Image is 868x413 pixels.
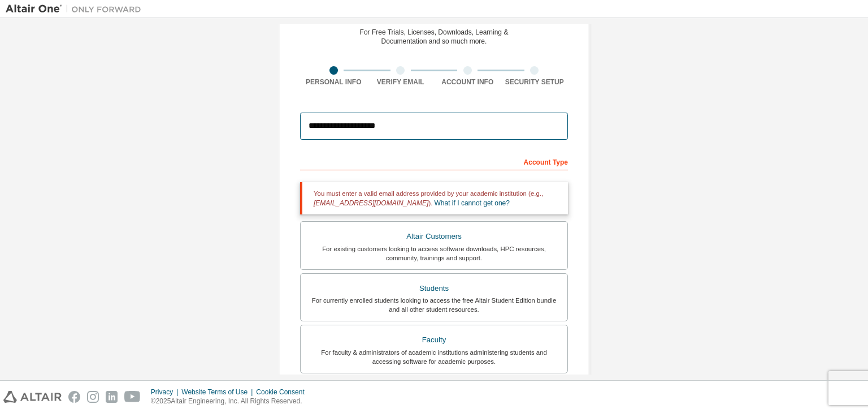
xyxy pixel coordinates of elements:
[124,391,141,403] img: youtube.svg
[6,3,147,15] img: Altair One
[300,182,568,214] div: You must enter a valid email address provided by your academic institution (e.g., ).
[151,397,311,406] p: © 2025 Altair Engineering, Inc. All Rights Reserved.
[501,78,568,87] div: Security Setup
[181,388,256,397] div: Website Terms of Use
[307,348,561,366] div: For faculty & administrators of academic institutions administering students and accessing softwa...
[435,199,510,207] a: What if I cannot get one?
[314,199,428,207] span: [EMAIL_ADDRESS][DOMAIN_NAME]
[307,296,561,314] div: For currently enrolled students looking to access the free Altair Student Edition bundle and all ...
[360,28,509,46] div: For Free Trials, Licenses, Downloads, Learning & Documentation and so much more.
[300,152,568,170] div: Account Type
[151,388,181,397] div: Privacy
[3,391,62,403] img: altair_logo.svg
[87,391,99,403] img: instagram.svg
[307,332,561,348] div: Faculty
[307,244,561,263] div: For existing customers looking to access software downloads, HPC resources, community, trainings ...
[106,391,118,403] img: linkedin.svg
[300,78,367,87] div: Personal Info
[307,229,561,244] div: Altair Customers
[434,78,501,87] div: Account Info
[307,281,561,296] div: Students
[68,391,80,403] img: facebook.svg
[367,78,435,87] div: Verify Email
[256,388,311,397] div: Cookie Consent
